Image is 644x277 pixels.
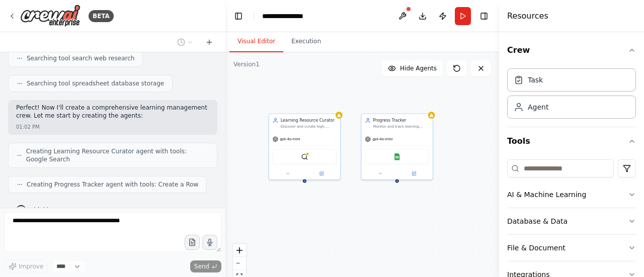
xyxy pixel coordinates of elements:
div: Database & Data [507,216,568,226]
button: Upload files [185,235,200,250]
div: Version 1 [233,60,260,68]
p: Perfect! Now I'll create a comprehensive learning management crew. Let me start by creating the a... [16,104,209,120]
button: zoom out [233,257,246,270]
div: Agent [528,102,548,112]
div: Monitor and track learning progress for {subject}, recording completed modules, assignments, and ... [373,125,429,129]
h4: Resources [507,10,548,22]
button: Send [190,260,221,272]
button: Hide Agents [382,60,443,76]
button: Switch to previous chat [173,36,197,48]
button: Start a new chat [201,36,217,48]
button: zoom in [233,244,246,257]
span: Searching tool search web research [27,54,134,62]
button: Hide left sidebar [231,9,246,23]
button: Open in side panel [305,170,338,177]
img: SerplyWebSearchTool [301,153,308,160]
button: Execution [283,31,329,52]
button: Open in side panel [397,170,430,177]
button: AI & Machine Learning [507,181,636,208]
span: Thinking... [30,206,62,214]
div: AI & Machine Learning [507,190,586,200]
button: Database & Data [507,208,636,234]
nav: breadcrumb [262,11,312,21]
button: Crew [507,36,636,64]
span: Searching tool spreadsheet database storage [27,79,164,87]
div: Learning Resource CuratorDiscover and curate high-quality, personalized learning resources for {s... [269,114,341,180]
span: Send [194,262,209,270]
button: File & Document [507,235,636,261]
img: Logo [20,5,80,27]
span: Improve [19,262,43,270]
div: BETA [89,10,114,22]
div: Task [528,75,543,85]
button: Improve [4,260,48,273]
span: Hide Agents [400,64,437,72]
span: gpt-4o-mini [280,137,300,141]
span: Creating Progress Tracker agent with tools: Create a Row [27,180,198,189]
div: 01:02 PM [16,123,40,131]
button: Visual Editor [229,31,283,52]
button: Click to speak your automation idea [202,235,217,250]
div: Learning Resource Curator [281,118,337,123]
div: Crew [507,64,636,127]
button: Tools [507,127,636,155]
span: gpt-4o-mini [372,137,392,141]
button: Hide right sidebar [477,9,491,23]
img: Google Sheets [393,153,400,160]
div: Discover and curate high-quality, personalized learning resources for {subject} based on the lear... [281,125,337,129]
div: Progress Tracker [373,118,429,123]
span: Creating Learning Resource Curator agent with tools: Google Search [26,147,209,163]
div: File & Document [507,243,566,253]
div: Progress TrackerMonitor and track learning progress for {subject}, recording completed modules, a... [361,114,433,180]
